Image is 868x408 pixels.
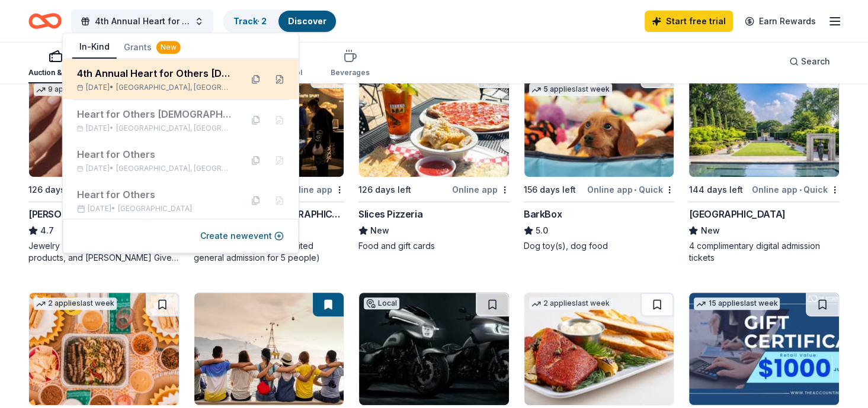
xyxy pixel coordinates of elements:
[40,224,54,238] span: 4.7
[28,64,180,264] a: Image for Kendra ScottTop rated9 applieslast week126 days leftOnline app[PERSON_NAME]4.7Jewelry p...
[28,240,180,264] div: Jewelry products, home decor products, and [PERSON_NAME] Gives Back event in-store or online (or ...
[694,297,780,310] div: 15 applies last week
[223,9,337,33] button: Track· 2Discover
[524,183,576,197] div: 156 days left
[529,83,612,96] div: 5 applies last week
[77,204,232,213] div: [DATE] •
[524,240,675,252] div: Dog toy(s), dog food
[71,9,213,33] button: 4th Annual Heart for Others [DEMOGRAPHIC_DATA] Luncheon
[72,36,117,59] button: In-Kind
[358,183,411,197] div: 126 days left
[28,207,104,221] div: [PERSON_NAME]
[645,11,733,32] a: Start free trial
[364,297,399,309] div: Local
[28,44,82,83] button: Auction & raffle
[77,107,232,121] div: Heart for Others [DEMOGRAPHIC_DATA] Luncheon
[524,293,674,405] img: Image for Perry's Steakhouse
[689,64,839,177] img: Image for Dallas Arboretum and Botanical Garden
[288,16,326,26] a: Discover
[331,68,370,77] div: Beverages
[358,240,510,252] div: Food and gift cards
[359,293,509,405] img: Image for Dallas Harley-Davidson
[116,83,232,92] span: [GEOGRAPHIC_DATA], [GEOGRAPHIC_DATA]
[689,293,839,405] img: Image for The Accounting Doctor
[34,297,117,310] div: 2 applies last week
[801,54,830,69] span: Search
[370,224,389,238] span: New
[116,164,232,173] span: [GEOGRAPHIC_DATA], [GEOGRAPHIC_DATA]
[688,240,840,264] div: 4 complimentary digital admission tickets
[452,182,510,197] div: Online app
[77,83,232,92] div: [DATE] •
[688,183,742,197] div: 144 days left
[524,207,562,221] div: BarkBox
[194,293,344,405] img: Image for Let's Roam
[752,182,840,197] div: Online app Quick
[688,207,785,221] div: [GEOGRAPHIC_DATA]
[77,66,232,80] div: 4th Annual Heart for Others [DEMOGRAPHIC_DATA] Luncheon
[287,182,344,197] div: Online app
[358,207,422,221] div: Slices Pizzeria
[529,297,612,310] div: 2 applies last week
[780,50,840,73] button: Search
[34,83,117,96] div: 9 applies last week
[536,224,548,238] span: 5.0
[28,7,62,35] a: Home
[77,124,232,133] div: [DATE] •
[524,64,675,252] a: Image for BarkBoxTop rated5 applieslast week156 days leftOnline app•QuickBarkBox5.0Dog toy(s), do...
[29,64,179,177] img: Image for Kendra Scott
[95,14,190,28] span: 4th Annual Heart for Others [DEMOGRAPHIC_DATA] Luncheon
[117,37,188,58] button: Grants
[118,204,192,213] span: [GEOGRAPHIC_DATA]
[524,64,674,177] img: Image for BarkBox
[331,44,370,83] button: Beverages
[799,185,802,195] span: •
[634,185,636,195] span: •
[587,182,674,197] div: Online app Quick
[77,164,232,173] div: [DATE] •
[738,11,823,32] a: Earn Rewards
[116,124,232,133] span: [GEOGRAPHIC_DATA], [GEOGRAPHIC_DATA]
[700,224,719,238] span: New
[77,187,232,202] div: Heart for Others
[28,183,81,197] div: 126 days left
[28,68,82,77] div: Auction & raffle
[29,293,179,405] img: Image for Chuy's Tex-Mex
[233,16,267,26] a: Track· 2
[359,64,509,177] img: Image for Slices Pizzeria
[156,41,181,54] div: New
[77,147,232,161] div: Heart for Others
[200,229,284,243] button: Create newevent
[688,64,840,264] a: Image for Dallas Arboretum and Botanical GardenLocal144 days leftOnline app•Quick[GEOGRAPHIC_DATA...
[358,64,510,252] a: Image for Slices Pizzeria1 applylast week126 days leftOnline appSlices PizzeriaNewFood and gift c...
